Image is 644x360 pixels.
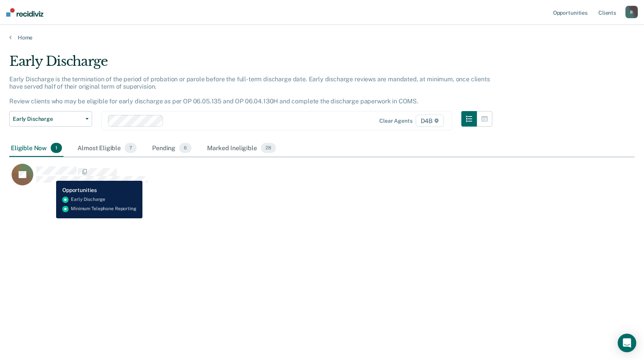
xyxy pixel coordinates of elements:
[125,143,137,153] span: 7
[9,34,635,41] a: Home
[151,140,193,157] div: Pending6
[261,143,276,153] span: 28
[206,140,277,157] div: Marked Ineligible28
[51,143,62,153] span: 1
[9,53,492,75] div: Early Discharge
[13,116,82,122] span: Early Discharge
[625,6,638,18] button: B
[9,111,92,127] button: Early Discharge
[6,8,43,17] img: Recidiviz
[179,143,192,153] span: 6
[416,115,444,127] span: D4B
[9,140,63,157] div: Eligible Now1
[379,118,412,124] div: Clear agents
[618,334,636,352] div: Open Intercom Messenger
[76,140,138,157] div: Almost Eligible7
[9,163,557,194] div: CaseloadOpportunityCell-0619052
[9,75,490,105] p: Early Discharge is the termination of the period of probation or parole before the full-term disc...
